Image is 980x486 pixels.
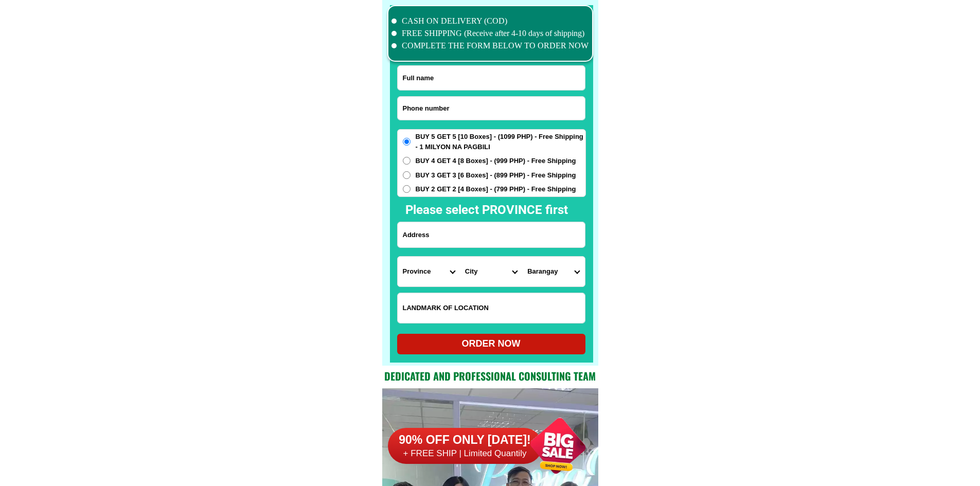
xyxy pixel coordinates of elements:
input: Input phone_number [398,97,585,120]
span: BUY 3 GET 3 [6 Boxes] - (899 PHP) - Free Shipping [416,170,576,181]
h6: 90% OFF ONLY [DATE]! [388,433,542,448]
span: BUY 4 GET 4 [8 Boxes] - (999 PHP) - Free Shipping [416,156,576,166]
input: BUY 2 GET 2 [4 Boxes] - (799 PHP) - Free Shipping [403,185,411,193]
select: Select district [460,257,522,286]
input: BUY 3 GET 3 [6 Boxes] - (899 PHP) - Free Shipping [403,171,411,179]
li: CASH ON DELIVERY (COD) [391,15,589,27]
h6: + FREE SHIP | Limited Quantily [388,448,542,459]
select: Select province [398,257,460,286]
span: BUY 2 GET 2 [4 Boxes] - (799 PHP) - Free Shipping [416,184,576,194]
input: Input full_name [398,66,585,90]
input: BUY 4 GET 4 [8 Boxes] - (999 PHP) - Free Shipping [403,157,411,165]
h2: Please select PROVINCE first [405,201,679,219]
select: Select commune [522,257,584,286]
h2: Dedicated and professional consulting team [382,368,598,384]
div: ORDER NOW [397,337,585,351]
input: Input LANDMARKOFLOCATION [398,293,585,323]
input: Input address [398,222,585,247]
input: BUY 5 GET 5 [10 Boxes] - (1099 PHP) - Free Shipping - 1 MILYON NA PAGBILI [403,138,411,146]
span: BUY 5 GET 5 [10 Boxes] - (1099 PHP) - Free Shipping - 1 MILYON NA PAGBILI [416,132,585,152]
li: COMPLETE THE FORM BELOW TO ORDER NOW [391,40,589,52]
li: FREE SHIPPING (Receive after 4-10 days of shipping) [391,27,589,40]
